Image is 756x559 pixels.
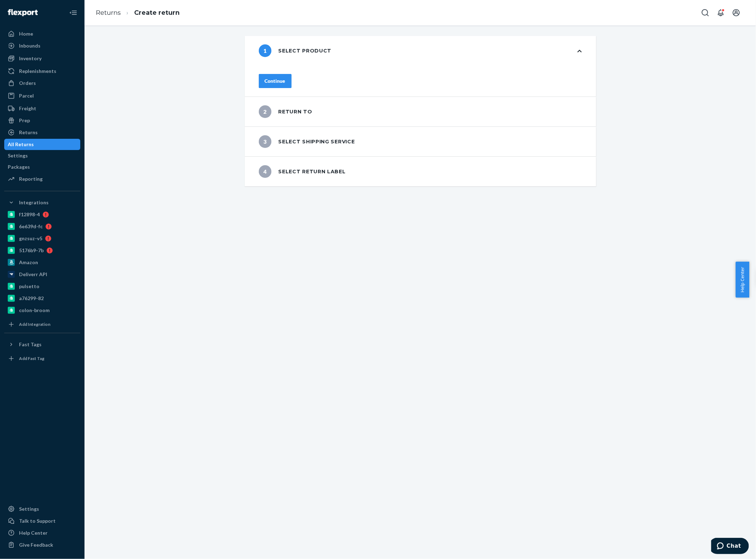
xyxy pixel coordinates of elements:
[4,28,80,39] a: Home
[259,105,271,118] span: 2
[698,6,712,20] button: Open Search Box
[66,6,80,20] button: Close Navigation
[4,40,80,51] a: Inbounds
[4,257,80,268] a: Amazon
[4,527,80,539] a: Help Center
[4,233,80,244] a: gnzsuz-v5
[4,503,80,515] a: Settings
[19,30,33,37] div: Home
[259,165,346,178] div: Select return label
[19,247,44,254] div: 5176b9-7b
[19,55,42,62] div: Inventory
[19,105,36,112] div: Freight
[19,235,42,242] div: gnzsuz-v5
[19,129,38,136] div: Returns
[8,163,30,170] div: Packages
[19,283,39,290] div: pulsetto
[736,262,749,298] button: Help Center
[4,221,80,232] a: 6e639d-fc
[19,80,36,87] div: Orders
[4,245,80,256] a: 5176b9-7b
[8,152,28,159] div: Settings
[19,505,39,513] div: Settings
[19,355,44,361] div: Add Fast Tag
[265,77,286,85] div: Continue
[8,9,38,16] img: Flexport logo
[19,223,43,230] div: 6e639d-fc
[19,307,50,314] div: colon-broom
[19,259,38,266] div: Amazon
[96,9,121,17] a: Returns
[4,161,80,173] a: Packages
[4,353,80,364] a: Add Fast Tag
[4,53,80,64] a: Inventory
[4,66,80,77] a: Replenishments
[259,74,292,88] button: Continue
[19,92,34,99] div: Parcel
[4,539,80,551] button: Give Feedback
[4,339,80,350] button: Fast Tags
[729,6,743,20] button: Open account menu
[134,9,180,17] a: Create return
[4,293,80,304] a: a76299-82
[259,135,355,148] div: Select shipping service
[19,68,56,75] div: Replenishments
[4,103,80,114] a: Freight
[19,517,56,524] div: Talk to Support
[259,135,271,148] span: 3
[4,209,80,220] a: f12898-4
[19,199,49,206] div: Integrations
[19,117,30,124] div: Prep
[4,150,80,161] a: Settings
[4,515,80,527] button: Talk to Support
[19,321,50,327] div: Add Integration
[4,127,80,138] a: Returns
[8,141,34,148] div: All Returns
[259,105,312,118] div: Return to
[19,271,47,278] div: Deliverr API
[4,281,80,292] a: pulsetto
[4,319,80,330] a: Add Integration
[19,295,44,302] div: a76299-82
[714,6,728,20] button: Open notifications
[4,197,80,208] button: Integrations
[19,211,40,218] div: f12898-4
[4,90,80,101] a: Parcel
[4,305,80,316] a: colon-broom
[259,44,271,57] span: 1
[19,42,40,49] div: Inbounds
[4,269,80,280] a: Deliverr API
[19,175,43,182] div: Reporting
[4,139,80,150] a: All Returns
[4,173,80,185] a: Reporting
[4,115,80,126] a: Prep
[19,341,42,348] div: Fast Tags
[19,541,53,548] div: Give Feedback
[90,2,185,23] ol: breadcrumbs
[259,165,271,178] span: 4
[711,538,749,555] iframe: Opens a widget where you can chat to one of our agents
[19,529,48,536] div: Help Center
[259,44,332,57] div: Select product
[4,77,80,89] a: Orders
